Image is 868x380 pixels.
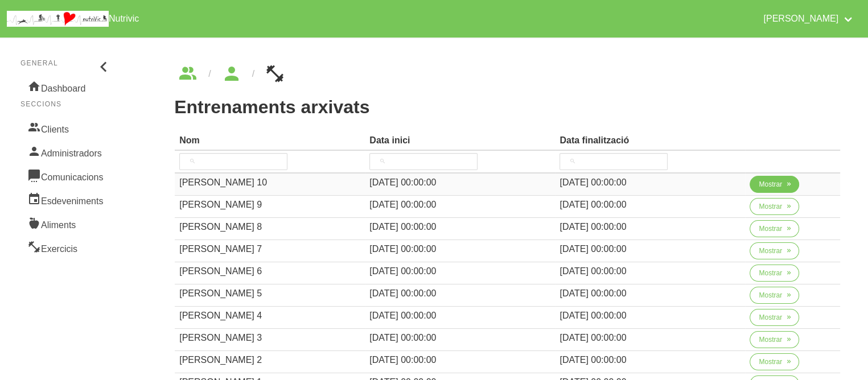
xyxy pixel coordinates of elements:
div: [DATE] 00:00:00 [369,287,550,300]
button: Mostrar [750,242,799,259]
span: Mostrar [759,290,782,300]
div: [DATE] 00:00:00 [369,220,550,234]
span: Mostrar [759,334,782,345]
div: [DATE] 00:00:00 [560,309,741,323]
div: [DATE] 00:00:00 [369,331,550,345]
a: Mostrar [750,287,799,308]
div: [DATE] 00:00:00 [560,198,741,212]
a: Comunicacions [20,164,113,188]
span: Mostrar [759,224,782,234]
a: [PERSON_NAME] [756,5,861,33]
img: company_logo [7,11,109,27]
a: Mostrar [750,331,799,353]
div: [DATE] 00:00:00 [560,331,741,345]
div: [DATE] 00:00:00 [560,353,741,367]
div: [DATE] 00:00:00 [369,198,550,212]
span: Mostrar [759,201,782,212]
button: Mostrar [750,331,799,348]
div: [DATE] 00:00:00 [560,176,741,189]
a: Mostrar [750,176,799,197]
a: Clients [20,116,113,140]
a: Mostrar [750,265,799,286]
div: [PERSON_NAME] 2 [179,353,360,367]
nav: breadcrumbs [174,65,841,83]
a: Mostrar [750,353,799,375]
a: Esdeveniments [20,188,113,212]
div: [DATE] 00:00:00 [369,242,550,256]
div: [PERSON_NAME] 8 [179,220,360,234]
div: [PERSON_NAME] 7 [179,242,360,256]
span: Mostrar [759,312,782,323]
button: Mostrar [750,220,799,237]
span: Mostrar [759,357,782,367]
div: [DATE] 00:00:00 [560,265,741,278]
div: [DATE] 00:00:00 [369,309,550,323]
div: [PERSON_NAME] 4 [179,309,360,323]
a: Exercicis [20,236,113,259]
div: [PERSON_NAME] 6 [179,265,360,278]
div: [PERSON_NAME] 10 [179,176,360,189]
p: General [20,58,113,68]
div: Data inici [369,134,550,147]
h1: Entrenaments arxivats [174,97,841,117]
div: [DATE] 00:00:00 [560,242,741,256]
button: Mostrar [750,176,799,193]
div: Data finalització [560,134,741,147]
button: Mostrar [750,309,799,326]
a: Aliments [20,212,113,236]
div: [PERSON_NAME] 3 [179,331,360,345]
a: Mostrar [750,198,799,220]
div: [DATE] 00:00:00 [369,176,550,189]
div: [DATE] 00:00:00 [560,220,741,234]
div: Nom [179,134,360,147]
span: Mostrar [759,246,782,256]
a: Dashboard [20,75,113,99]
a: Administradors [20,140,113,164]
div: [DATE] 00:00:00 [369,353,550,367]
p: Seccions [20,99,113,109]
button: Mostrar [750,265,799,282]
span: Mostrar [759,179,782,189]
span: Mostrar [759,268,782,278]
div: [DATE] 00:00:00 [369,265,550,278]
div: [DATE] 00:00:00 [560,287,741,300]
div: [PERSON_NAME] 5 [179,287,360,300]
a: Mostrar [750,242,799,264]
button: Mostrar [750,353,799,370]
div: [PERSON_NAME] 9 [179,198,360,212]
button: Mostrar [750,287,799,304]
a: Mostrar [750,220,799,242]
a: Mostrar [750,309,799,331]
button: Mostrar [750,198,799,215]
